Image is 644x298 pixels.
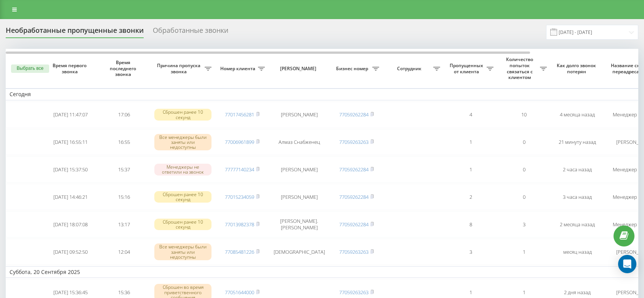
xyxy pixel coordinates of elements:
[6,26,144,38] div: Необработанные пропущенные звонки
[618,255,636,273] div: Open Intercom Messenger
[103,60,144,77] span: Время последнего звонка
[44,102,97,128] td: [DATE] 11:47:07
[275,66,323,72] span: [PERSON_NAME]
[551,239,604,265] td: месяц назад
[387,66,433,72] span: Сотрудник
[219,66,258,72] span: Номер клиента
[44,156,97,182] td: [DATE] 15:37:50
[44,129,97,155] td: [DATE] 16:55:11
[339,139,368,145] a: 77059263263
[497,184,551,210] td: 0
[97,211,151,237] td: 13:17
[225,139,254,145] a: 77006961899
[339,193,368,200] a: 77059262284
[501,56,540,80] span: Количество попыток связаться с клиентом
[444,239,497,265] td: 3
[269,156,330,182] td: [PERSON_NAME]
[497,102,551,128] td: 10
[225,193,254,200] a: 77015234059
[551,129,604,155] td: 21 минуту назад
[97,102,151,128] td: 17:06
[50,63,91,74] span: Время первого звонка
[154,63,205,74] span: Причина пропуска звонка
[339,111,368,118] a: 77059262284
[154,219,211,230] div: Сброшен ранее 10 секунд
[225,248,254,255] a: 77085481226
[444,156,497,182] td: 1
[557,63,598,74] span: Как долго звонок потерян
[444,184,497,210] td: 2
[154,164,211,175] div: Менеджеры не ответили на звонок
[225,111,254,118] a: 77017456281
[444,211,497,237] td: 8
[444,129,497,155] td: 1
[551,211,604,237] td: 2 месяца назад
[551,184,604,210] td: 3 часа назад
[269,129,330,155] td: Алмаз Снабженец
[154,109,211,120] div: Сброшен ранее 10 секунд
[44,184,97,210] td: [DATE] 14:46:21
[154,191,211,203] div: Сброшен ранее 10 секунд
[154,134,211,151] div: Все менеджеры были заняты или недоступны
[153,26,228,38] div: Обработанные звонки
[269,211,330,237] td: [PERSON_NAME].[PERSON_NAME]
[44,211,97,237] td: [DATE] 18:07:08
[444,102,497,128] td: 4
[225,221,254,228] a: 77013982378
[339,221,368,228] a: 77059262284
[11,64,49,73] button: Выбрать все
[269,102,330,128] td: [PERSON_NAME]
[448,63,487,74] span: Пропущенных от клиента
[225,166,254,173] a: 77777140234
[97,239,151,265] td: 12:04
[333,66,372,72] span: Бизнес номер
[551,156,604,182] td: 2 часа назад
[497,156,551,182] td: 0
[97,184,151,210] td: 15:16
[154,243,211,260] div: Все менеджеры были заняты или недоступны
[551,102,604,128] td: 4 месяца назад
[497,239,551,265] td: 1
[339,166,368,173] a: 77059262284
[269,239,330,265] td: [DEMOGRAPHIC_DATA]
[44,239,97,265] td: [DATE] 09:52:50
[97,129,151,155] td: 16:55
[339,289,368,296] a: 77059263263
[497,129,551,155] td: 0
[497,211,551,237] td: 3
[225,289,254,296] a: 77051644000
[97,156,151,182] td: 15:37
[339,248,368,255] a: 77059263263
[269,184,330,210] td: [PERSON_NAME]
